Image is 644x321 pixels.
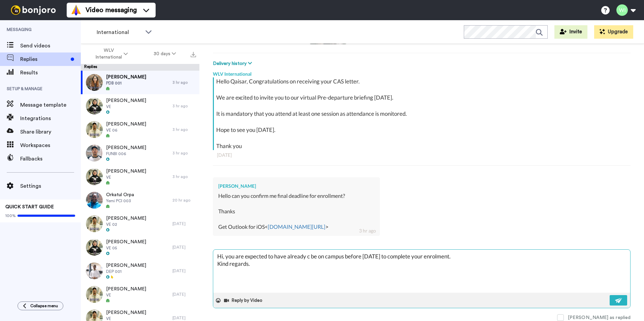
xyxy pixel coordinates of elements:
[106,74,146,80] span: [PERSON_NAME]
[106,215,146,222] span: [PERSON_NAME]
[213,67,631,77] div: WLV International
[106,191,134,198] span: Orkatul Orpa
[216,77,629,150] div: Hello Qaisar, Congratulations on receiving your CAS letter. We are excited to invite you to our v...
[268,223,325,230] a: [DOMAIN_NAME][URL]
[218,192,375,230] div: Hello can you confirm me final deadline for enrollment? Thanks Get Outlook for iOS< >
[189,49,198,59] button: Export all results that match these filters now.
[172,127,196,132] div: 3 hr ago
[86,215,103,232] img: 62ddf3be-d088-421e-bd24-cb50b731b943-thumb.jpg
[106,144,146,151] span: [PERSON_NAME]
[141,48,189,60] button: 30 days
[20,69,81,77] span: Results
[172,103,196,109] div: 3 hr ago
[172,315,196,321] div: [DATE]
[81,236,199,259] a: [PERSON_NAME]VE 05[DATE]
[81,71,199,94] a: [PERSON_NAME]PDB 0013 hr ago
[86,286,103,303] img: 0cc72c79-68ed-4baf-8cc6-5d21b1eef70a-thumb.jpg
[106,239,146,245] span: [PERSON_NAME]
[172,292,196,297] div: [DATE]
[106,309,146,316] span: [PERSON_NAME]
[81,283,199,306] a: [PERSON_NAME]VE[DATE]
[172,268,196,274] div: [DATE]
[86,262,103,279] img: 96206b34-541a-47b1-987b-93f7214ccb4b-thumb.jpg
[30,303,58,309] span: Collapse menu
[81,165,199,188] a: [PERSON_NAME]VE3 hr ago
[5,213,16,218] span: 100%
[5,205,54,209] span: QUICK START GUIDE
[86,145,103,162] img: 20357b13-09c5-4b1e-98cd-6bacbcb48d6b-thumb.jpg
[20,42,81,50] span: Send videos
[18,301,63,310] button: Collapse menu
[106,168,146,175] span: [PERSON_NAME]
[20,155,81,163] span: Fallbacks
[20,114,81,122] span: Integrations
[106,80,146,86] span: PDB 001
[172,174,196,179] div: 3 hr ago
[20,128,81,136] span: Share library
[615,298,622,303] img: send-white.svg
[218,183,375,189] div: [PERSON_NAME]
[81,94,199,118] a: [PERSON_NAME]VE3 hr ago
[81,212,199,236] a: [PERSON_NAME]VE 02[DATE]
[223,295,264,306] button: Reply by Video
[172,80,196,85] div: 3 hr ago
[106,245,146,251] span: VE 05
[568,314,631,321] div: [PERSON_NAME] as replied
[81,118,199,141] a: [PERSON_NAME]VE 063 hr ago
[86,168,103,185] img: 9d005285-f2cd-48ce-ae0f-47eda6f368c7-thumb.jpg
[359,227,376,234] div: 3 hr ago
[106,198,134,204] span: Yemi PCI 003
[594,25,633,39] button: Upgrade
[106,222,146,227] span: VE 02
[172,150,196,156] div: 3 hr ago
[217,152,626,158] div: [DATE]
[86,239,103,256] img: c5771198-484c-41a4-a086-442532575777-thumb.jpg
[20,55,68,63] span: Replies
[106,104,146,109] span: VE
[86,5,137,15] span: Video messaging
[106,128,146,133] span: VE 06
[106,175,146,180] span: VE
[8,5,59,15] img: bj-logo-header-white.svg
[86,74,103,91] img: 139000d5-7d0b-4327-a7b9-3e70836d1946-thumb.jpg
[81,141,199,165] a: [PERSON_NAME]FUNBI 0063 hr ago
[106,121,146,128] span: [PERSON_NAME]
[191,52,196,57] img: export.svg
[95,47,122,61] span: WLV International
[81,188,199,212] a: Orkatul OrpaYemi PCI 00320 hr ago
[172,198,196,203] div: 20 hr ago
[106,269,146,274] span: DEP 001
[86,121,103,138] img: 0679e79f-bf66-4ac1-86ef-078eae539f64-thumb.jpg
[97,28,142,36] span: International
[554,25,587,39] button: Invite
[106,151,146,156] span: FUNBI 006
[106,292,146,298] span: VE
[213,60,254,67] button: Delivery history
[86,98,103,114] img: b7a95c32-d3d2-455d-b707-40783128711b-thumb.jpg
[81,64,199,71] div: Replies
[172,221,196,226] div: [DATE]
[82,44,141,63] button: WLV International
[20,182,81,190] span: Settings
[71,5,82,15] img: vm-color.svg
[86,192,103,209] img: 3e23c4d3-1de5-4687-a0b0-757430013745-thumb.jpg
[20,141,81,149] span: Workspaces
[213,250,630,293] textarea: Hi, you are expected to have already c be on campus before [DATE] to complete your enrolment. Kin...
[106,286,146,292] span: [PERSON_NAME]
[20,101,81,109] span: Message template
[106,97,146,104] span: [PERSON_NAME]
[172,245,196,250] div: [DATE]
[106,262,146,269] span: [PERSON_NAME]
[81,259,199,283] a: [PERSON_NAME]DEP 001[DATE]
